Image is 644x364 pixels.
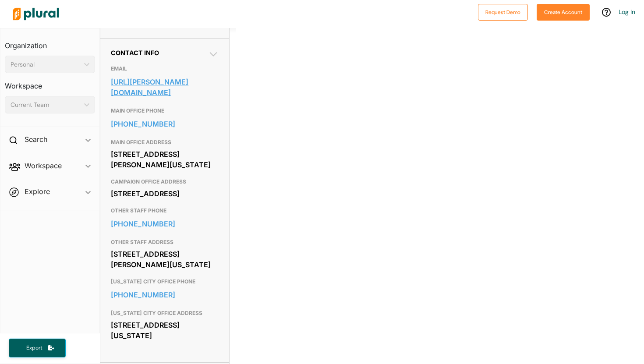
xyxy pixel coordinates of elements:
[111,137,218,148] h3: MAIN OFFICE ADDRESS
[111,106,218,116] h3: MAIN OFFICE PHONE
[478,7,528,16] a: Request Demo
[5,73,95,92] h3: Workspace
[9,339,66,357] button: Export
[111,205,218,216] h3: OTHER STAFF PHONE
[111,64,218,74] h3: EMAIL
[5,33,95,52] h3: Organization
[111,187,218,200] div: [STREET_ADDRESS]
[11,100,81,110] div: Current Team
[537,4,590,21] button: Create Account
[111,288,218,301] a: [PHONE_NUMBER]
[111,148,218,171] div: [STREET_ADDRESS][PERSON_NAME][US_STATE]
[111,49,159,57] span: Contact Info
[111,75,218,99] a: [URL][PERSON_NAME][DOMAIN_NAME]
[111,177,218,187] h3: CAMPAIGN OFFICE ADDRESS
[537,7,590,16] a: Create Account
[111,237,218,247] h3: OTHER STAFF ADDRESS
[111,308,218,318] h3: [US_STATE] CITY OFFICE ADDRESS
[20,344,48,352] span: Export
[111,117,218,131] a: [PHONE_NUMBER]
[11,60,81,69] div: Personal
[478,4,528,21] button: Request Demo
[111,276,218,287] h3: [US_STATE] CITY OFFICE PHONE
[111,247,218,271] div: [STREET_ADDRESS][PERSON_NAME][US_STATE]
[25,134,47,144] h2: Search
[619,8,635,16] a: Log In
[111,217,218,230] a: [PHONE_NUMBER]
[111,318,218,342] div: [STREET_ADDRESS][US_STATE]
